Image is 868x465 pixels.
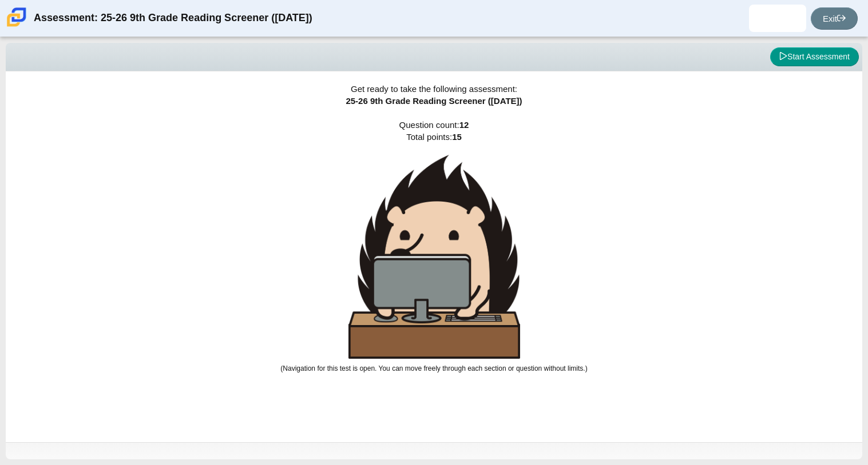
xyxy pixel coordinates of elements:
a: Carmen School of Science & Technology [5,21,29,31]
button: Start Assessment [770,47,859,67]
b: 15 [452,132,462,142]
img: Carmen School of Science & Technology [5,5,29,29]
img: hedgehog-behind-computer-large.png [348,155,520,359]
b: 12 [459,120,469,130]
img: allison.vasquez.GtrXoa [768,9,787,27]
small: (Navigation for this test is open. You can move freely through each section or question without l... [280,364,587,372]
span: Question count: Total points: [280,120,587,372]
div: Assessment: 25-26 9th Grade Reading Screener ([DATE]) [34,5,312,32]
a: Exit [811,7,858,30]
span: 25-26 9th Grade Reading Screener ([DATE]) [346,96,522,106]
span: Get ready to take the following assessment: [351,84,517,94]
